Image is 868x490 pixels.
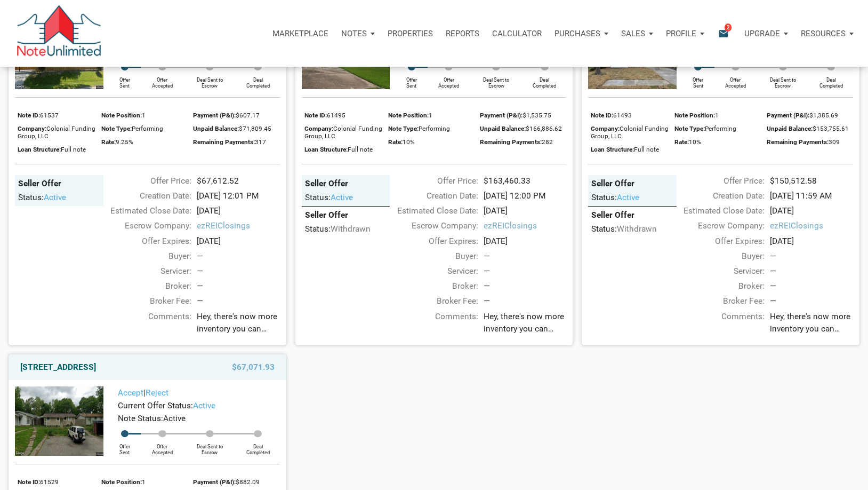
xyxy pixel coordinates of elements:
span: Performing [705,125,736,132]
span: Note ID: [18,478,40,486]
img: 571822 [15,386,103,456]
div: $150,512.58 [765,175,858,187]
span: Note Type: [101,125,132,132]
span: Rate: [388,138,403,146]
span: Status: [305,224,331,234]
span: Performing [132,125,163,132]
span: Status: [305,193,331,202]
span: Current Offer Status: [118,401,193,410]
span: Active [163,414,186,423]
div: Broker Fee: [98,295,192,307]
div: — [197,265,280,278]
p: Sales [621,29,645,38]
div: [DATE] [191,205,285,217]
span: 1 [142,478,146,486]
span: $166,886.62 [526,125,562,132]
div: Offer Expires: [384,235,478,248]
span: Payment (P&I): [767,112,809,119]
div: [DATE] [478,235,572,248]
span: Note Status: [118,414,163,423]
span: Unpaid Balance: [480,125,526,132]
div: Creation Date: [384,190,478,202]
span: 9.25% [116,138,133,146]
div: [DATE] [191,235,285,248]
button: Profile [660,18,711,50]
div: Servicer: [384,265,478,278]
span: 1 [142,112,146,119]
div: Seller Offer [591,178,673,189]
p: Purchases [554,29,600,38]
button: Upgrade [738,18,794,50]
div: — [197,250,280,263]
div: Deal Sent to Escrow [470,70,523,89]
i: email [717,27,730,39]
span: 317 [255,138,266,146]
div: Deal Completed [236,70,279,89]
span: Remaining Payments: [193,138,255,146]
div: Escrow Company: [671,220,765,232]
button: Reports [439,18,486,50]
div: Deal Sent to Escrow [183,70,236,89]
div: Estimated Close Date: [384,205,478,217]
span: 61495 [327,112,345,119]
span: Status: [591,193,617,202]
div: Buyer: [98,250,192,263]
span: ezREIClosings [197,220,280,232]
span: 2 [725,23,732,31]
a: Calculator [486,18,548,50]
div: Deal Completed [236,437,279,456]
div: — [770,280,853,293]
p: Reports [446,29,479,38]
div: Escrow Company: [98,220,192,232]
p: Calculator [492,29,542,38]
button: Resources [794,18,860,50]
a: Properties [381,18,439,50]
a: Sales [615,18,660,50]
span: Hey, there's now more inventory you can check out, with something for pretty much any investing s... [770,311,853,335]
div: Offer Sent [682,70,714,89]
span: 61537 [40,112,59,119]
span: Note Position: [101,478,142,486]
span: Colonial Funding Group, LLC [18,125,95,140]
div: Estimated Close Date: [98,205,192,217]
div: [DATE] 12:00 PM [478,190,572,202]
span: $71,809.45 [239,125,271,132]
div: Deal Completed [809,70,853,89]
span: Remaining Payments: [480,138,542,146]
span: Rate: [101,138,116,146]
div: Broker: [98,280,192,293]
span: ezREIClosings [770,220,853,232]
span: Loan Structure: [18,146,61,153]
span: Note Type: [388,125,419,132]
div: Seller Offer [18,178,100,189]
div: Offer Sent [109,70,141,89]
div: Creation Date: [671,190,765,202]
div: Offer Expires: [98,235,192,248]
div: — [484,280,567,293]
div: Offer Accepted [141,437,183,456]
div: [DATE] [478,205,572,217]
span: — [197,296,203,306]
span: $882.09 [236,478,260,486]
p: Properties [388,29,433,38]
span: active [44,193,66,202]
span: Note Type: [674,125,705,132]
span: Loan Structure: [591,146,634,153]
div: Deal Sent to Escrow [757,70,809,89]
div: Offer Price: [98,175,192,187]
span: Hey, there's now more inventory you can check out, with something for pretty much any investing s... [197,311,280,335]
img: NoteUnlimited [16,5,102,61]
span: $153,755.61 [813,125,849,132]
div: Comments: [384,311,478,339]
div: Servicer: [98,265,192,278]
div: [DATE] 12:01 PM [191,190,285,202]
div: Comments: [98,311,192,339]
a: [STREET_ADDRESS] [20,361,96,374]
span: Note Position: [388,112,429,119]
span: ezREIClosings [484,220,567,232]
span: Company: [304,125,333,132]
a: Purchases [548,18,615,50]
